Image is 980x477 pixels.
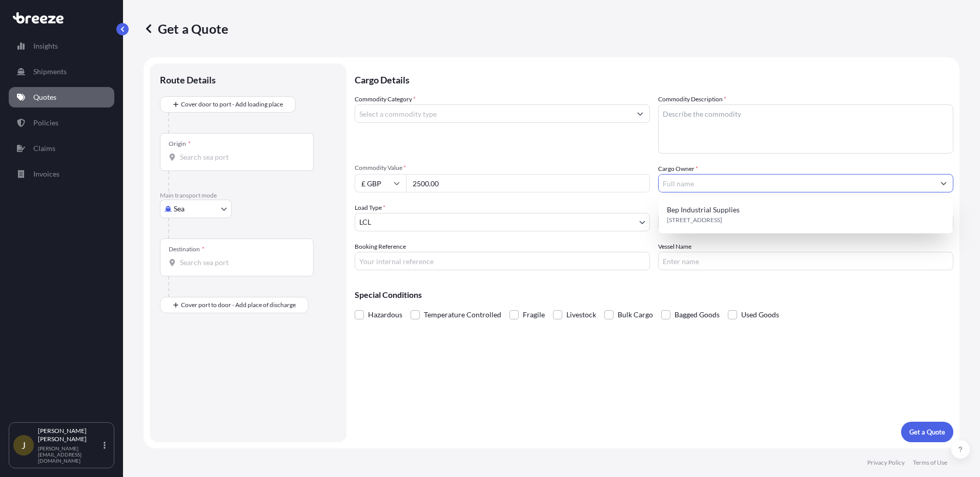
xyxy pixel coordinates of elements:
p: Main transport mode [160,191,336,200]
input: Destination [180,257,301,268]
span: Cover port to door - Add place of discharge [181,300,296,310]
input: Select a commodity type [355,104,631,123]
label: Booking Reference [355,242,406,252]
button: Select transport [160,200,232,218]
p: Get a Quote [144,20,228,37]
p: Cargo Details [355,63,953,94]
span: LCL [359,217,371,227]
label: Commodity Description [658,94,726,104]
span: Commodity Value [355,164,650,172]
div: Suggestions [663,201,949,229]
p: [PERSON_NAME][EMAIL_ADDRESS][DOMAIN_NAME] [38,445,101,464]
span: Cover door to port - Add loading place [181,99,283,110]
p: Quotes [33,92,56,102]
input: Enter name [658,252,953,270]
span: Sea [174,204,185,214]
p: Shipments [33,67,67,77]
span: Fragile [523,307,545,322]
span: Freight Cost [658,203,953,211]
input: Full name [659,174,934,192]
input: Type amount [406,174,650,192]
p: Special Conditions [355,291,953,299]
span: [STREET_ADDRESS] [667,215,722,225]
p: Route Details [160,74,216,86]
p: [PERSON_NAME] [PERSON_NAME] [38,427,101,443]
button: Show suggestions [934,174,953,192]
span: Livestock [566,307,596,322]
p: Insights [33,41,58,51]
span: Bulk Cargo [618,307,653,322]
label: Cargo Owner [658,164,698,174]
p: Terms of Use [913,459,947,467]
span: Bagged Goods [675,307,720,322]
span: Used Goods [741,307,779,322]
div: Destination [169,245,205,253]
label: Commodity Category [355,94,416,104]
p: Claims [33,143,55,154]
p: Policies [33,118,58,128]
div: Origin [169,140,191,148]
span: Hazardous [368,307,402,322]
span: Load Type [355,203,385,213]
button: Show suggestions [631,104,649,123]
span: Bep Industrial Supplies [667,205,740,215]
label: Vessel Name [658,242,691,252]
span: J [22,440,26,450]
input: Your internal reference [355,252,650,270]
p: Privacy Policy [867,459,905,467]
p: Get a Quote [909,427,945,437]
span: Temperature Controlled [424,307,501,322]
p: Invoices [33,169,59,179]
input: Origin [180,152,301,162]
